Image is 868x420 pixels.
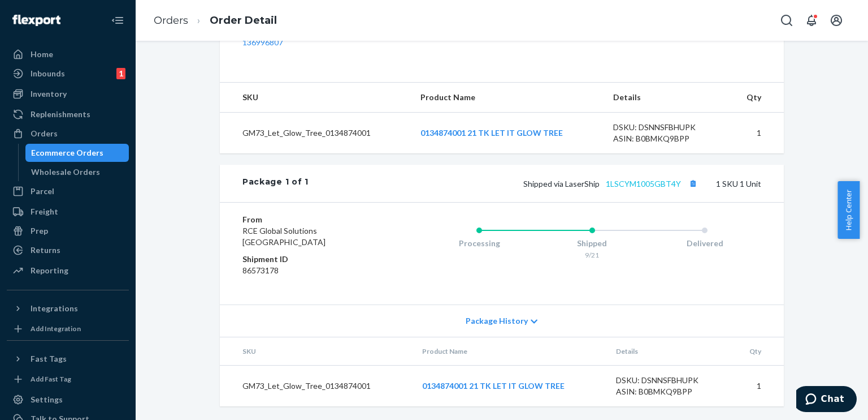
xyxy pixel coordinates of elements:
[7,65,129,83] a: Inbounds1
[536,238,649,249] div: Shipped
[7,299,129,318] button: Integrations
[31,245,60,256] div: Returns
[411,83,604,113] th: Product Name
[7,262,129,280] a: Reporting
[154,14,188,27] a: Orders
[242,176,309,191] div: Package 1 of 1
[242,265,377,276] dd: 86573178
[606,179,681,188] a: 1LSCYM1005GBT4Y
[7,241,129,259] a: Returns
[31,88,67,100] div: Inventory
[7,350,129,368] button: Fast Tags
[607,337,731,366] th: Details
[31,147,103,158] div: Ecommerce Orders
[616,386,722,397] div: ASIN: B0BMKQ9BPP
[7,85,129,103] a: Inventory
[796,386,857,414] iframe: Opens a widget where you can chat to one of our agents
[413,337,607,366] th: Product Name
[116,68,125,79] div: 1
[7,322,129,336] a: Add Integration
[422,381,565,391] a: 0134874001 21 TK LET IT GLOW TREE
[523,179,700,188] span: Shipped via LaserShip
[31,324,81,333] div: Add Integration
[31,374,71,384] div: Add Fast Tag
[775,9,798,32] button: Open Search Box
[613,133,719,144] div: ASIN: B0BMKQ9BPP
[31,353,67,365] div: Fast Tags
[145,4,286,37] ol: breadcrumbs
[242,254,377,265] dt: Shipment ID
[220,83,411,113] th: SKU
[25,163,129,181] a: Wholesale Orders
[220,337,413,366] th: SKU
[106,9,129,32] button: Close Navigation
[31,128,58,139] div: Orders
[31,394,63,405] div: Settings
[31,303,78,314] div: Integrations
[7,391,129,409] a: Settings
[31,109,90,120] div: Replenishments
[731,337,784,366] th: Qty
[31,225,48,237] div: Prep
[31,265,68,276] div: Reporting
[220,366,413,407] td: GM73_Let_Glow_Tree_0134874001
[613,122,719,133] div: DSKU: DSNNSFBHUPK
[31,206,58,217] div: Freight
[31,49,53,60] div: Home
[800,9,823,32] button: Open notifications
[685,176,700,191] button: Copy tracking number
[536,250,649,260] div: 9/21
[423,238,536,249] div: Processing
[616,375,722,386] div: DSKU: DSNNSFBHUPK
[242,37,283,47] a: 136996807
[825,9,848,32] button: Open account menu
[242,226,325,247] span: RCE Global Solutions [GEOGRAPHIC_DATA]
[7,45,129,63] a: Home
[604,83,728,113] th: Details
[31,166,100,178] div: Wholesale Orders
[420,128,563,138] a: 0134874001 21 TK LET IT GLOW TREE
[220,113,411,154] td: GM73_Let_Glow_Tree_0134874001
[837,181,860,239] button: Help Center
[31,186,54,197] div: Parcel
[7,222,129,240] a: Prep
[7,105,129,123] a: Replenishments
[7,203,129,221] a: Freight
[728,83,784,113] th: Qty
[25,144,129,162] a: Ecommerce Orders
[242,214,377,225] dt: From
[7,372,129,386] a: Add Fast Tag
[7,125,129,143] a: Orders
[31,68,65,79] div: Inbounds
[731,366,784,407] td: 1
[12,15,60,26] img: Flexport logo
[466,315,528,327] span: Package History
[309,176,761,191] div: 1 SKU 1 Unit
[728,113,784,154] td: 1
[7,182,129,200] a: Parcel
[648,238,761,249] div: Delivered
[210,14,277,27] a: Order Detail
